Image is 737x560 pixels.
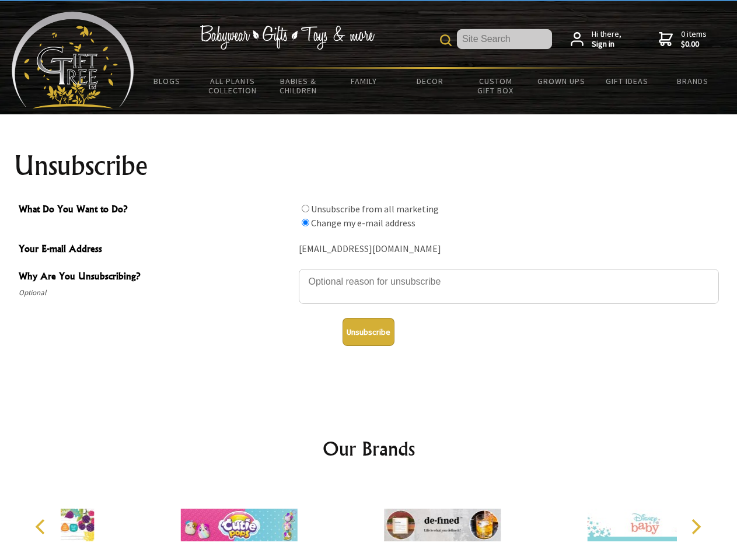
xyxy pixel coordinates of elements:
[681,39,707,50] strong: $0.00
[659,29,707,50] a: 0 items$0.00
[440,34,452,46] img: product search
[299,240,719,258] div: [EMAIL_ADDRESS][DOMAIN_NAME]
[594,69,660,93] a: Gift Ideas
[302,219,309,226] input: What Do You Want to Do?
[12,12,134,108] img: Babyware - Gifts - Toys and more...
[19,286,293,300] span: Optional
[200,25,375,50] img: Babywear - Gifts - Toys & more
[681,29,707,50] span: 0 items
[14,152,724,180] h1: Unsubscribe
[528,69,594,93] a: Grown Ups
[19,269,293,286] span: Why Are You Unsubscribing?
[660,69,726,93] a: Brands
[592,39,621,50] strong: Sign in
[343,318,394,346] button: Unsubscribe
[571,29,621,50] a: Hi there,Sign in
[29,514,55,540] button: Previous
[134,69,200,93] a: BLOGS
[23,435,714,463] h2: Our Brands
[311,203,439,215] label: Unsubscribe from all marketing
[311,217,415,229] label: Change my e-mail address
[457,29,552,49] input: Site Search
[397,69,463,93] a: Decor
[19,202,293,219] span: What Do You Want to Do?
[683,514,708,540] button: Next
[302,205,309,212] input: What Do You Want to Do?
[592,29,621,50] span: Hi there,
[463,69,529,103] a: Custom Gift Box
[19,242,293,258] span: Your E-mail Address
[200,69,266,103] a: All Plants Collection
[266,69,331,103] a: Babies & Children
[331,69,397,93] a: Family
[299,269,719,304] textarea: Why Are You Unsubscribing?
